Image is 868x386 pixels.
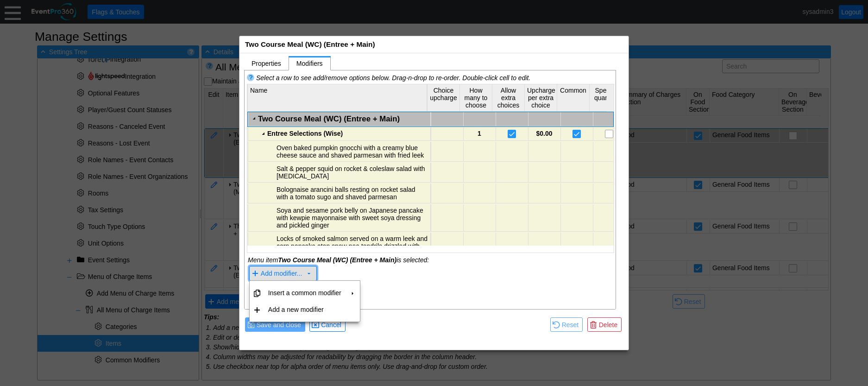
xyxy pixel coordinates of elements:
[249,280,360,322] div: dijit_DropDownMenu_0
[277,186,428,201] div: Bolognaise arancini balls resting on rocket salad with a tomato sugo and shaved parmesan
[249,280,360,322] table: Add modifier...
[258,114,428,124] div: Two Course Meal (WC) (Entree + Main)
[560,320,581,329] span: Reset
[528,127,560,141] td: $0.00
[296,60,323,67] span: Modifiers
[463,127,496,141] td: 1
[277,207,428,229] div: Soya and sesame pork belly on Japanese pancake with kewpie mayonnaise with sweet soya dressing an...
[278,256,396,264] b: Two Course Meal (WC) (Entree + Main)
[430,87,457,109] div: Choice upcharge
[267,130,428,137] div: Entree Selections (Wise)
[255,320,303,329] span: Save and close
[592,87,619,109] div: Specify quantity
[247,320,303,329] span: Save and close
[508,130,517,139] input: Allow events to select extra choices
[250,285,360,301] tr: Insert a common modifier
[277,165,428,180] div: Salt & pepper squid on rocket & coleslaw salad with [MEDICAL_DATA]
[248,256,613,264] td: Menu item is selected:
[252,268,313,278] span: Add modifier...
[553,320,581,329] span: Reset
[573,130,582,139] input: This modifier may be re-used in multiple menu items
[319,320,343,329] span: Cancel
[264,301,345,318] td: Add a new modifier
[605,130,615,139] input: Specify quantity of each selection when this modifier is used
[252,60,281,67] span: Properties
[462,87,490,109] div: How many to choose
[590,320,619,329] span: Delete
[527,87,554,109] div: Upcharge per extra choice
[277,144,428,159] div: Oven baked pumpkin gnocchi with a creamy blue cheese sauce and shaved parmesan with fried leek
[277,235,428,257] div: Locks of smoked salmon served on a warm leek and corn pancake atop snow pea tendrils drizzled wit...
[256,74,530,82] span: Select a row to see add/remove options below. Drag-n-drop to re-order. Double-click cell to edit.
[312,320,343,329] span: Cancel
[495,87,522,109] div: Allow extra choices
[264,285,345,301] td: Insert a common modifier
[250,87,424,109] div: Name
[597,320,619,329] span: Delete
[245,40,375,48] span: Two Course Meal (WC) (Entree + Main)
[560,87,587,109] div: Common
[261,270,302,278] span: Add modifier...
[250,301,360,318] tr: Add a new modifier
